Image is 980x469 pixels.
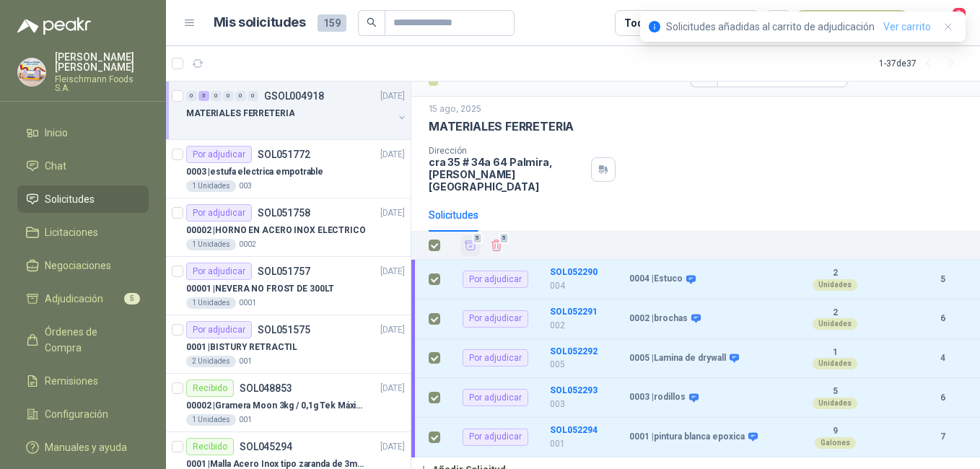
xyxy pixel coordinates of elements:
p: GSOL004918 [264,91,324,101]
div: 0 [235,91,246,101]
div: 1 Unidades [186,297,236,309]
a: Órdenes de Compra [17,318,149,361]
p: 00002 | HORNO EN ACERO INOX ELECTRICO [186,224,366,237]
p: [DATE] [380,323,405,337]
span: Remisiones [45,373,98,389]
span: Chat [45,158,66,174]
span: Licitaciones [45,224,98,240]
b: 9 [785,426,885,437]
div: Por adjudicar [463,271,528,288]
b: 7 [922,430,963,444]
div: Recibido [186,380,234,397]
b: 2 [785,307,885,319]
a: Configuración [17,400,149,428]
span: Solicitudes [45,191,95,207]
span: Configuración [45,406,108,422]
a: Por adjudicarSOL051575[DATE] 0001 |BISTURY RETRACTIL2 Unidades001 [166,315,411,374]
div: Unidades [813,318,857,330]
a: SOL052291 [550,307,598,317]
p: [DATE] [380,89,405,103]
p: MATERIALES FERRETERIA [186,107,294,120]
p: SOL051575 [258,325,310,335]
p: 003 [550,398,621,411]
p: [DATE] [380,265,405,279]
div: Unidades [813,398,857,409]
p: SOL051758 [258,208,310,218]
a: 0 5 0 0 0 0 GSOL004918[DATE] MATERIALES FERRETERIA [186,87,408,133]
p: Dirección [429,146,585,156]
p: [DATE] [380,206,405,220]
a: Negociaciones [17,252,149,279]
p: 003 [239,180,252,192]
p: 005 [550,358,621,372]
a: SOL052293 [550,385,598,395]
a: Por adjudicarSOL051758[DATE] 00002 |HORNO EN ACERO INOX ELECTRICO1 Unidades0002 [166,198,411,257]
span: info-circle [649,21,660,32]
div: Unidades [813,279,857,291]
p: [PERSON_NAME] [PERSON_NAME] [55,52,149,72]
div: 0 [211,91,222,101]
b: SOL052294 [550,425,598,435]
div: Recibido [186,438,234,455]
a: Manuales y ayuda [17,434,149,461]
a: SOL052290 [550,267,598,277]
b: 0002 | brochas [629,313,688,325]
b: 5 [785,386,885,398]
a: Adjudicación5 [17,285,149,312]
a: Solicitudes [17,185,149,213]
p: 15 ago, 2025 [429,102,481,116]
div: 0 [223,91,234,101]
a: Licitaciones [17,219,149,246]
button: Eliminar [486,235,507,255]
div: Por adjudicar [463,310,528,328]
span: Adjudicación [45,291,103,307]
a: Por adjudicarSOL051757[DATE] 00001 |NEVERA NO FROST DE 300LT1 Unidades0001 [166,257,411,315]
a: SOL052292 [550,346,598,356]
span: 159 [318,14,346,32]
div: Por adjudicar [463,429,528,446]
div: 1 - 37 de 37 [879,52,963,75]
div: Por adjudicar [463,349,528,367]
b: 0004 | Estuco [629,273,683,285]
p: SOL045294 [240,442,292,452]
b: 0005 | Lamina de drywall [629,353,726,364]
p: 001 [239,356,252,367]
p: 0002 [239,239,256,250]
p: 00001 | NEVERA NO FROST DE 300LT [186,282,334,296]
p: SOL048853 [240,383,292,393]
span: Inicio [45,125,68,141]
span: 5 [124,293,140,304]
div: 0 [186,91,197,101]
a: Remisiones [17,367,149,395]
b: 4 [922,351,963,365]
p: 0001 [239,297,256,309]
img: Logo peakr [17,17,91,35]
img: Company Logo [18,58,45,86]
div: 1 Unidades [186,239,236,250]
div: Por adjudicar [186,263,252,280]
p: SOL051757 [258,266,310,276]
div: 0 [248,91,258,101]
h1: Mis solicitudes [214,12,306,33]
div: 5 [198,91,209,101]
div: Por adjudicar [186,146,252,163]
p: 004 [550,279,621,293]
p: [DATE] [380,440,405,454]
p: 0003 | estufa electrica empotrable [186,165,323,179]
p: Fleischmann Foods S.A. [55,75,149,92]
b: 0001 | pintura blanca epoxica [629,431,745,443]
p: 0001 | BISTURY RETRACTIL [186,341,297,354]
div: Por adjudicar [186,321,252,338]
span: 5 [473,232,483,244]
p: SOL051772 [258,149,310,159]
div: Unidades [813,358,857,369]
span: Negociaciones [45,258,111,273]
p: 00002 | Gramera Moon 3kg / 0,1g Tek Máxima Precisión [186,399,366,413]
span: Órdenes de Compra [45,324,135,356]
p: cra 35 # 34a 64 Palmira , [PERSON_NAME][GEOGRAPHIC_DATA] [429,156,585,193]
p: MATERIALES FERRETERIA [429,119,574,134]
p: 001 [239,414,252,426]
p: 002 [550,319,621,333]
